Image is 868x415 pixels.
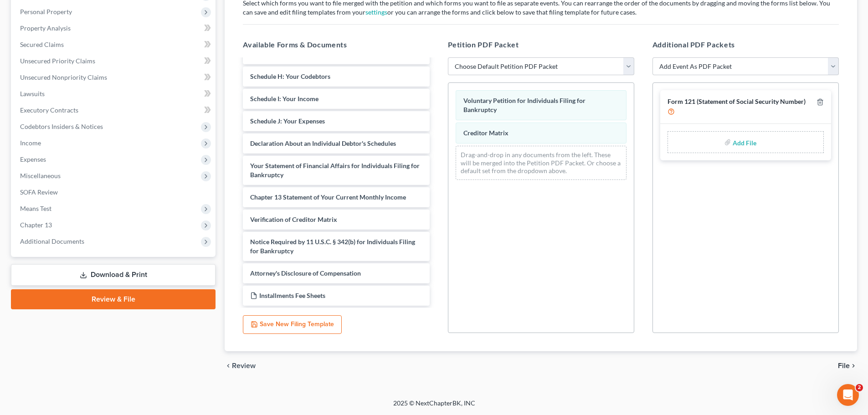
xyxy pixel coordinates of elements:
span: Codebtors Insiders & Notices [20,123,103,130]
button: Save New Filing Template [243,315,342,334]
div: Close [160,4,176,20]
button: Send a message… [156,295,171,309]
span: Verification of Creditor Matrix [250,215,337,223]
h1: [PERSON_NAME] [44,5,103,11]
span: Installments Fee Sheets [259,292,325,299]
span: File [838,362,850,369]
div: 🚨ATTN: [GEOGRAPHIC_DATA] of [US_STATE]The court has added a new Credit Counseling Field that we n... [7,72,149,167]
h5: Available Forms & Documents [243,39,429,50]
a: Lawsuits [13,86,216,102]
span: Voluntary Petition for Individuals Filing for Bankruptcy [463,97,586,113]
span: Unsecured Priority Claims [20,57,95,65]
div: The court has added a new Credit Counseling Field that we need to update upon filing. Please remo... [15,99,142,162]
span: Additional Documents [20,237,84,245]
span: Attorney's Disclosure of Compensation [250,269,361,277]
span: Miscellaneous [20,172,61,179]
span: Chapter 13 [20,221,52,229]
span: Chapter 13 Statement of Your Current Monthly Income [250,193,406,201]
button: Gif picker [29,298,36,306]
i: chevron_right [850,362,857,369]
div: Katie says… [7,72,175,187]
span: Unsecured Nonpriority Claims [20,73,107,81]
i: chevron_left [225,362,232,369]
h5: Additional PDF Packets [652,39,839,50]
iframe: Intercom live chat [837,384,859,406]
span: Income [20,139,41,147]
span: SOFA Review [20,188,58,196]
button: Emoji picker [14,298,21,306]
textarea: Message… [8,279,175,295]
span: Schedule G: Executory Contracts and Unexpired Leases [250,50,406,58]
a: Executory Contracts [13,102,216,118]
span: Schedule J: Your Expenses [250,117,325,125]
img: Profile image for Katie [26,5,41,20]
span: 2 [856,384,863,391]
a: Property Analysis [13,20,216,36]
span: Schedule H: Your Codebtors [250,72,330,80]
div: Drag-and-drop in any documents from the left. These will be merged into the Petition PDF Packet. ... [456,146,627,180]
a: Review & File [11,289,216,309]
a: settings [365,8,387,16]
span: Personal Property [20,8,72,15]
a: Unsecured Priority Claims [13,53,216,69]
button: chevron_left Review [225,362,265,369]
button: go back [6,4,23,21]
span: Notice Required by 11 U.S.C. § 342(b) for Individuals Filing for Bankruptcy [250,238,415,255]
b: 🚨ATTN: [GEOGRAPHIC_DATA] of [US_STATE] [15,77,130,94]
a: Secured Claims [13,36,216,53]
button: Start recording [58,298,65,306]
a: SOFA Review [13,184,216,200]
a: Download & Print [11,264,216,286]
p: Active 30m ago [44,11,91,20]
span: Executory Contracts [20,106,78,114]
span: Review [232,362,256,369]
span: Schedule I: Your Income [250,95,318,102]
div: [PERSON_NAME] • 7m ago [15,169,88,174]
div: 2025 © NextChapterBK, INC [175,399,694,415]
span: Secured Claims [20,41,64,48]
span: Expenses [20,155,46,163]
span: Lawsuits [20,90,45,97]
a: Unsecured Nonpriority Claims [13,69,216,86]
span: Petition PDF Packet [448,40,519,49]
span: Creditor Matrix [463,129,508,137]
span: Property Analysis [20,24,71,32]
span: Declaration About an Individual Debtor's Schedules [250,139,396,147]
button: Upload attachment [43,298,51,306]
span: Your Statement of Financial Affairs for Individuals Filing for Bankruptcy [250,162,420,179]
span: Means Test [20,205,51,212]
span: Form 121 (Statement of Social Security Number) [668,97,806,105]
button: Home [143,4,160,21]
